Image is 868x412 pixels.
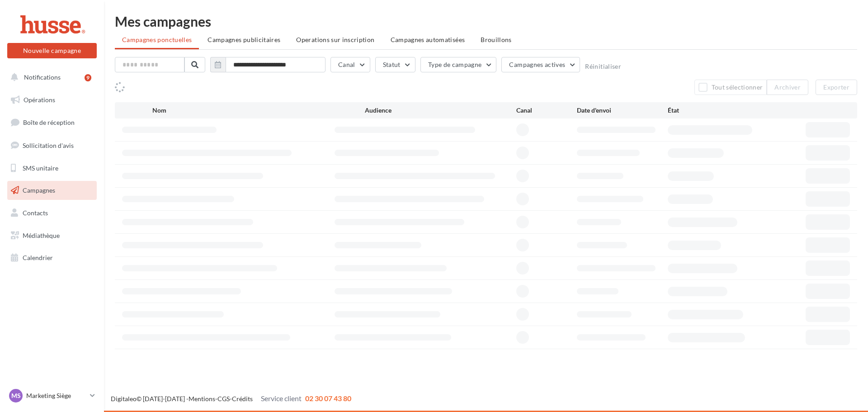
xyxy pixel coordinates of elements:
a: SMS unitaire [5,159,99,178]
a: Médiathèque [5,226,99,245]
button: Campagnes actives [501,57,580,72]
a: Sollicitation d'avis [5,136,99,155]
span: Médiathèque [23,232,60,239]
span: Sollicitation d'avis [23,142,74,149]
a: Opérations [5,90,99,109]
span: Campagnes publicitaires [208,36,280,43]
button: Nouvelle campagne [7,43,97,58]
span: Calendrier [23,254,53,261]
span: Service client [261,394,302,403]
div: État [668,106,759,115]
p: Marketing Siège [26,391,86,400]
button: Statut [375,57,415,72]
button: Notifications 9 [5,68,95,87]
div: 9 [85,74,91,81]
a: Digitaleo [111,395,137,403]
span: Contacts [23,209,48,217]
span: Campagnes actives [509,61,565,68]
span: Brouillons [481,36,512,43]
a: CGS [217,395,230,403]
a: Contacts [5,204,99,223]
button: Archiver [767,80,808,95]
span: Boîte de réception [23,118,75,126]
a: Boîte de réception [5,113,99,132]
button: Réinitialiser [585,63,621,70]
span: © [DATE]-[DATE] - - - [111,395,351,403]
div: Date d'envoi [577,106,668,115]
div: Nom [152,106,365,115]
button: Type de campagne [420,57,497,72]
button: Canal [330,57,370,72]
span: 02 30 07 43 80 [305,394,351,403]
a: Calendrier [5,248,99,267]
button: Exporter [816,80,857,95]
span: SMS unitaire [23,164,58,171]
span: Notifications [24,73,61,81]
span: Campagnes automatisées [391,36,465,43]
span: Operations sur inscription [296,36,374,43]
span: Campagnes [23,186,55,194]
a: Campagnes [5,181,99,200]
span: MS [11,391,21,400]
div: Canal [516,106,577,115]
a: MS Marketing Siège [7,387,97,404]
a: Mentions [189,395,215,403]
a: Crédits [232,395,253,403]
button: Tout sélectionner [694,80,767,95]
div: Audience [365,106,516,115]
div: Mes campagnes [115,14,857,28]
span: Opérations [24,96,55,104]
